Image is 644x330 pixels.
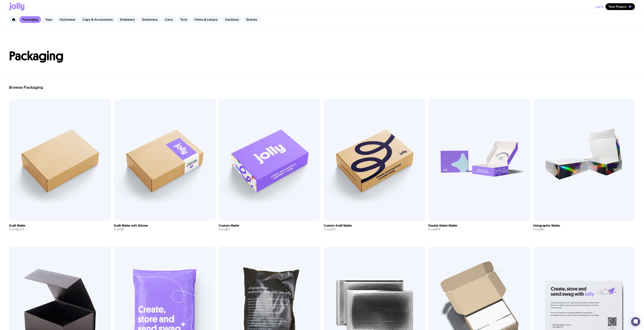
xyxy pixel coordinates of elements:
[331,227,336,231] span: $10
[609,5,627,9] span: Your Project
[191,16,221,23] a: Home & Leisure
[243,16,260,23] a: Snacks
[114,228,124,231] span: From
[533,221,635,234] a: Holographic MailerFrom$8
[595,3,604,10] button: Log In
[533,228,544,231] span: From
[19,16,41,23] a: Packaging
[114,221,216,234] a: Kraft Mailer with StickerFrom$7
[533,224,560,228] h3: Holographic Mailer
[219,224,239,228] h3: Custom Mailer
[139,16,161,23] a: Stationery
[9,85,635,90] h2: Browse Packaging
[226,227,230,231] span: $11
[219,221,320,234] a: Custom MailerFrom$11
[9,50,635,62] h1: Packaging
[428,228,440,231] span: From
[222,16,242,23] a: Outdoors
[428,221,530,234] a: Double Sided-MailerFrom$14
[324,224,352,228] h3: Custom Kraft Mailer
[16,227,24,231] span: $4.25
[9,221,111,234] a: Kraft MailerFrom$4.25
[605,3,635,10] button: Your Project
[57,16,78,23] a: Outerwear
[428,224,457,228] h3: Double Sided-Mailer
[80,16,116,23] a: Caps & Accessories
[219,228,230,231] span: From
[117,16,138,23] a: Drinkware
[540,227,544,231] span: $8
[9,224,26,228] h3: Kraft Mailer
[436,227,440,231] span: $14
[631,317,640,326] div: Open Intercom Messenger
[42,16,55,23] a: Tops
[177,16,190,23] a: Tech
[324,221,425,234] a: Custom Kraft MailerFrom$10
[121,227,124,231] span: $7
[114,224,148,228] h3: Kraft Mailer with Sticker
[9,228,24,231] span: From
[324,228,336,231] span: From
[162,16,176,23] a: Carry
